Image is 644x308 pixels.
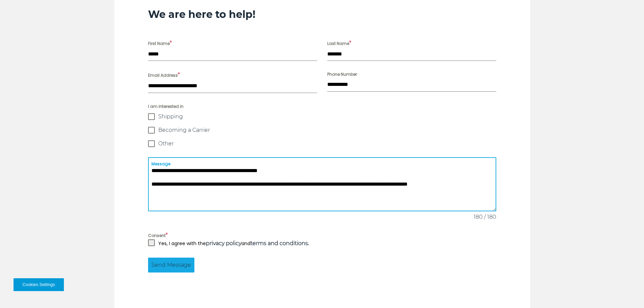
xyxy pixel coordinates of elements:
span: Other [158,140,174,147]
button: Cookies Settings [14,278,64,291]
span: Becoming a Carrier [158,127,210,134]
label: Consent [148,231,496,239]
label: Becoming a Carrier [148,127,496,134]
strong: . [251,240,309,247]
span: Shipping [158,113,183,120]
span: Send Message [151,261,191,269]
h3: We are here to help! [148,8,496,21]
span: 180 / 180 [474,213,496,221]
a: terms and conditions [251,240,308,246]
p: Yes, I agree with the and [158,239,309,247]
a: privacy policy [206,240,241,246]
button: Send Message [148,258,194,273]
label: Other [148,140,496,147]
label: Shipping [148,113,496,120]
span: I am interested in [148,103,496,110]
